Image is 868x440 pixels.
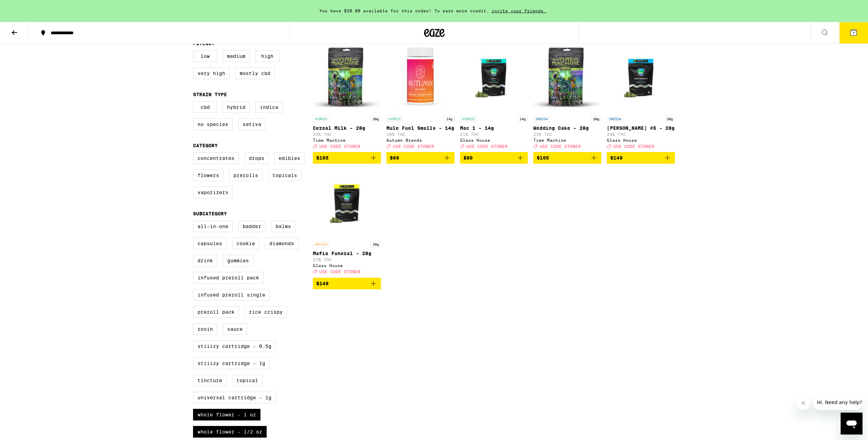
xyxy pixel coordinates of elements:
img: Autumn Brands - Mule Fuel Smalls - 14g [386,44,455,112]
label: STIIIZY Cartridge - 1g [193,357,270,369]
label: Preroll Pack [193,306,239,318]
legend: Category [193,143,218,148]
span: $105 [537,155,549,161]
iframe: Message from company [813,395,863,410]
label: Medium [222,50,250,62]
label: Topicals [268,169,302,181]
span: You have $20.00 available for this order! To earn more credit, [319,9,489,13]
label: Concentrates [193,152,239,164]
label: Balms [271,221,295,232]
button: Add to bag [533,152,601,164]
label: Rosin [193,323,217,335]
p: 27% THC [313,257,381,262]
button: Add to bag [386,152,455,164]
iframe: Close message [796,396,810,410]
label: Sauce [223,323,247,335]
label: Diamonds [265,238,298,249]
a: Open page for Cereal Milk - 28g from Time Machine [313,44,381,152]
button: Add to bag [607,152,675,164]
a: Open page for Mule Fuel Smalls - 14g from Autumn Brands [386,44,455,152]
a: Open page for Mafia Funeral - 28g from Glass House [313,169,381,277]
button: Add to bag [313,152,381,164]
span: $149 [316,281,329,286]
label: Flowers [193,169,224,181]
div: Autumn Brands [386,138,455,142]
p: Cereal Milk - 28g [313,125,381,131]
span: invite your friends. [489,9,549,13]
label: Infused Preroll Single [193,289,270,301]
legend: Subcategory [193,211,227,216]
label: Drops [244,152,269,164]
p: HYBRID [386,116,403,122]
a: Open page for Mac 1 - 14g from Glass House [460,44,528,152]
iframe: Button to launch messaging window [841,413,863,435]
label: Tincture [193,375,227,386]
p: 28% THC [386,132,455,137]
p: 28g [371,241,381,247]
label: CBD [193,101,217,113]
p: 23% THC [533,132,601,137]
p: HYBRID [460,116,476,122]
p: Wedding Cake - 28g [533,125,601,131]
p: 28g [665,116,675,122]
img: Glass House - Mac 1 - 14g [460,44,528,112]
span: USE CODE STONER [467,144,508,149]
p: 23% THC [313,132,381,137]
label: Topical [232,375,263,386]
label: Whole Flower - 1/2 oz [193,426,267,438]
label: Capsules [193,238,227,249]
a: Open page for Donny Burger #5 - 28g from Glass House [607,44,675,152]
label: Vaporizers [193,187,233,198]
button: Add to bag [460,152,528,164]
span: USE CODE STONER [613,144,654,149]
label: Cookie [232,238,259,249]
p: 24% THC [607,132,675,137]
span: USE CODE STONER [319,144,360,149]
span: $105 [316,155,329,161]
img: Glass House - Mafia Funeral - 28g [313,169,381,238]
p: 28g [591,116,601,122]
span: USE CODE STONER [540,144,581,149]
label: Rice Crispy [244,306,287,318]
label: High [255,50,279,62]
label: Low [193,50,217,62]
p: HYBRID [313,116,329,122]
span: 7 [853,31,855,35]
label: Hybrid [222,101,250,113]
p: 14g [444,116,455,122]
a: Open page for Wedding Cake - 28g from Time Machine [533,44,601,152]
img: Glass House - Donny Burger #5 - 28g [607,44,675,112]
label: No Species [193,118,233,130]
label: Prerolls [229,169,263,181]
label: Sativa [238,118,266,130]
div: Time Machine [533,138,601,142]
label: Badder [238,221,266,232]
p: 21% THC [460,132,528,137]
button: Add to bag [313,278,381,289]
button: 7 [839,22,868,43]
span: $149 [610,155,623,161]
p: INDICA [607,116,623,122]
p: SATIVA [313,241,329,247]
img: Time Machine - Wedding Cake - 28g [533,44,601,112]
div: Time Machine [313,138,381,142]
span: USE CODE STONER [319,270,360,274]
p: INDICA [533,116,550,122]
label: All-In-One [193,221,233,232]
p: 14g [518,116,528,122]
p: Mule Fuel Smalls - 14g [386,125,455,131]
label: Mostly CBD [235,67,275,79]
p: 28g [371,116,381,122]
span: USE CODE STONER [393,144,434,149]
span: $69 [390,155,399,161]
img: Time Machine - Cereal Milk - 28g [313,44,381,112]
label: Indica [255,101,283,113]
label: Edibles [274,152,305,164]
label: Very High [193,67,230,79]
p: Mafia Funeral - 28g [313,251,381,256]
label: Gummies [223,255,253,266]
label: Drink [193,255,217,266]
label: Infused Preroll Pack [193,272,264,284]
label: Whole Flower - 1 oz [193,409,260,420]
